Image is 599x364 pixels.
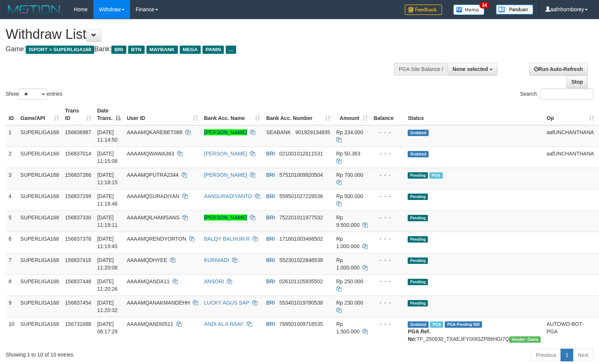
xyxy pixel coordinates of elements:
span: AAAAMQPUTRA2344 [127,172,179,178]
a: [PERSON_NAME] [204,215,247,220]
span: [DATE] 11:19:45 [97,236,118,249]
span: AAAAMQANDA11 [127,278,169,284]
span: None selected [453,66,488,72]
span: 156837330 [65,215,91,220]
th: Bank Acc. Name: activate to sort column ascending [201,104,263,125]
div: - - - [374,192,402,200]
img: Button%20Memo.svg [453,4,485,15]
div: - - - [374,129,402,136]
td: SUPERLIGA168 [18,232,62,253]
label: Show entries [6,89,62,100]
span: Copy 552301022846538 to clipboard [279,257,323,263]
td: 7 [6,253,18,274]
span: 156837454 [65,300,91,306]
span: AAAAMQILHAMSANS [127,215,179,220]
th: Status [405,104,543,125]
span: AAAAMQANAKMANDEHH [127,300,190,306]
td: SUPERLIGA168 [18,274,62,296]
span: Copy 752201011977532 to clipboard [279,215,323,220]
span: [DATE] 11:19:11 [97,215,118,228]
div: - - - [374,320,402,328]
a: Previous [531,349,561,361]
span: BRI [266,257,275,263]
a: [PERSON_NAME] [204,151,247,157]
span: [DATE] 11:20:32 [97,300,118,313]
td: SUPERLIGA168 [18,296,62,317]
span: [DATE] 11:15:08 [97,151,118,164]
td: AUTOWD-BOT-PGA [544,317,597,346]
span: Copy 021001012811531 to clipboard [279,151,323,157]
span: BRI [111,46,126,54]
span: AAAAMQRENDYORTON [127,236,186,242]
div: - - - [374,299,402,306]
td: 5 [6,210,18,232]
span: Marked by aafromsomean [430,321,443,328]
span: 156837448 [65,278,91,284]
th: Balance [371,104,405,125]
label: Search: [520,89,593,100]
span: [DATE] 06:17:29 [97,321,118,334]
span: Rp 230.000 [336,300,363,306]
span: Pending [408,257,428,264]
td: 10 [6,317,18,346]
th: Game/API: activate to sort column ascending [18,104,62,125]
span: BRI [266,172,275,178]
span: 156837418 [65,257,91,263]
span: PGA Pending [445,321,482,328]
th: User ID: activate to sort column ascending [124,104,201,125]
a: ANDI AL A RAAF [204,321,244,327]
span: Rp 500.000 [336,193,363,199]
td: aafUNCHANTHANA [544,146,597,168]
span: BRI [266,300,275,306]
span: SEABANK [266,129,291,135]
td: SUPERLIGA168 [18,125,62,147]
span: Copy 026101105935502 to clipboard [279,278,323,284]
span: BRI [266,236,275,242]
span: AAAAMQANDI0511 [127,321,173,327]
a: 1 [561,349,573,361]
span: 34 [479,2,490,9]
span: Rp 1.500.000 [336,321,359,334]
span: Copy 171601003466502 to clipboard [279,236,323,242]
span: AAAAMQKAREBET088 [127,129,182,135]
span: 156837266 [65,172,91,178]
td: SUPERLIGA168 [18,253,62,274]
th: Trans ID: activate to sort column ascending [62,104,94,125]
img: Feedback.jpg [405,4,442,15]
a: LUCKY AGUS SAP [204,300,249,306]
a: [PERSON_NAME] [204,129,247,135]
span: Pending [408,194,428,200]
span: Rp 234.000 [336,129,363,135]
span: 156731688 [65,321,91,327]
td: SUPERLIGA168 [18,189,62,210]
a: ANSORI [204,278,224,284]
span: BRI [266,215,275,220]
span: Rp 250.000 [336,278,363,284]
span: [DATE] 11:14:50 [97,129,118,143]
td: SUPERLIGA168 [18,210,62,232]
span: Pending [408,215,428,221]
span: Vendor URL: https://trx31.1velocity.biz [509,336,541,343]
span: BRI [266,151,275,157]
span: Grabbed [408,151,429,157]
span: Copy 901929134835 to clipboard [295,129,330,135]
b: PGA Ref. No: [408,328,430,342]
span: Copy 553401019780538 to clipboard [279,300,323,306]
span: Pending [408,172,428,179]
td: SUPERLIGA168 [18,168,62,189]
th: ID [6,104,18,125]
div: Showing 1 to 10 of 10 entries [6,348,244,358]
span: Pending [408,279,428,285]
td: 8 [6,274,18,296]
span: MEGA [180,46,201,54]
span: Pending [408,236,428,243]
button: None selected [448,63,497,75]
td: 9 [6,296,18,317]
span: BRI [266,193,275,199]
div: - - - [374,235,402,243]
span: Marked by aafsengchandara [429,172,442,179]
span: ... [226,46,236,54]
img: panduan.png [496,4,533,15]
div: - - - [374,278,402,285]
span: Rp 700.000 [336,172,363,178]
